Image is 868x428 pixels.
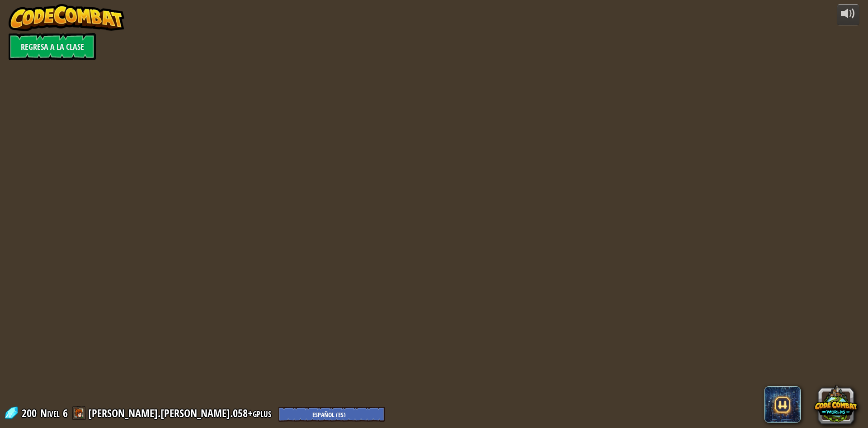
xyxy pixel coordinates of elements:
button: Ajustar volúmen [837,4,859,25]
button: CodeCombat Worlds on Roblox [814,382,858,426]
span: 200 [22,406,39,420]
span: 6 [63,406,68,420]
span: Nivel [40,406,60,421]
span: CodeCombat AI HackStack [764,386,801,423]
a: Regresa a la clase [9,33,96,60]
a: [PERSON_NAME].[PERSON_NAME].058+gplus [88,406,274,420]
img: CodeCombat - Learn how to code by playing a game [9,4,124,31]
